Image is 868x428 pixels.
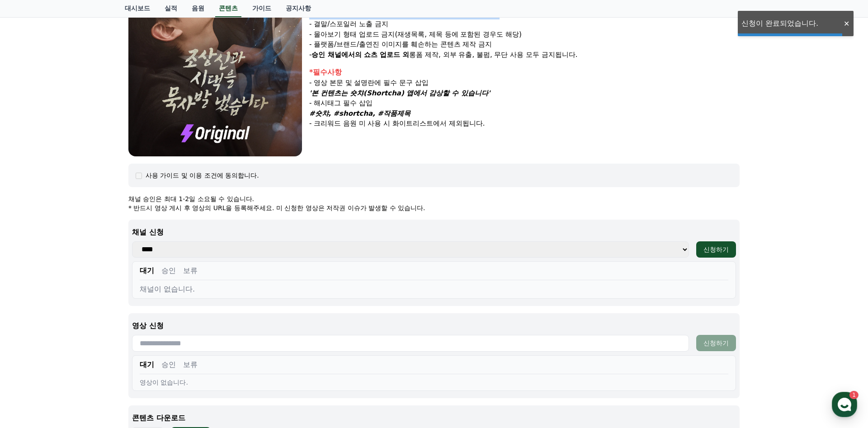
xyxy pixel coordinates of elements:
div: 채널이 없습니다. [140,284,728,295]
button: 대기 [140,359,154,370]
div: 신청하기 [703,245,729,254]
div: 사용 가이드 및 이용 조건에 동의합니다. [146,171,259,180]
em: '본 컨텐츠는 숏챠(Shortcha) 앱에서 감상할 수 있습니다' [309,89,490,97]
strong: 승인 채널에서의 쇼츠 업로드 외 [311,51,409,59]
p: * 반드시 영상 게시 후 영상의 URL을 등록해주세요. 미 신청한 영상은 저작권 이슈가 발생할 수 있습니다. [128,203,740,212]
div: 영상이 없습니다. [140,378,728,387]
button: 승인 [161,359,176,370]
p: - 롱폼 제작, 외부 유출, 불펌, 무단 사용 모두 금지됩니다. [309,50,740,60]
button: 신청하기 [696,335,736,351]
p: 영상 신청 [132,320,736,331]
p: - 몰아보기 형태 업로드 금지(재생목록, 제목 등에 포함된 경우도 해당) [309,29,740,40]
button: 승인 [161,265,176,276]
p: 채널 승인은 최대 1-2일 소요될 수 있습니다. [128,194,740,203]
button: 신청하기 [696,241,736,258]
button: 보류 [183,359,198,370]
p: - 크리워드 음원 미 사용 시 화이트리스트에서 제외됩니다. [309,118,740,129]
p: 콘텐츠 다운로드 [132,413,736,423]
button: 대기 [140,265,154,276]
div: 신청하기 [703,339,729,348]
a: 1대화 [60,287,117,309]
p: - 플랫폼/브랜드/출연진 이미지를 훼손하는 콘텐츠 제작 금지 [309,39,740,50]
a: 설정 [117,287,174,309]
em: #숏챠, #shortcha, #작품제목 [309,109,410,118]
p: - 결말/스포일러 노출 금지 [309,19,740,29]
span: 설정 [140,300,151,307]
span: 1 [92,286,95,293]
button: 보류 [183,265,198,276]
strong: 승인된 채널에만 업로드 가능 [311,10,400,18]
p: 채널 신청 [132,227,736,238]
span: 홈 [28,300,34,307]
span: 대화 [83,301,94,308]
p: - 영상 본문 및 설명란에 필수 문구 삽입 [309,78,740,88]
a: 홈 [3,287,60,309]
p: - 해시태그 필수 삽입 [309,98,740,108]
div: *필수사항 [309,67,740,78]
